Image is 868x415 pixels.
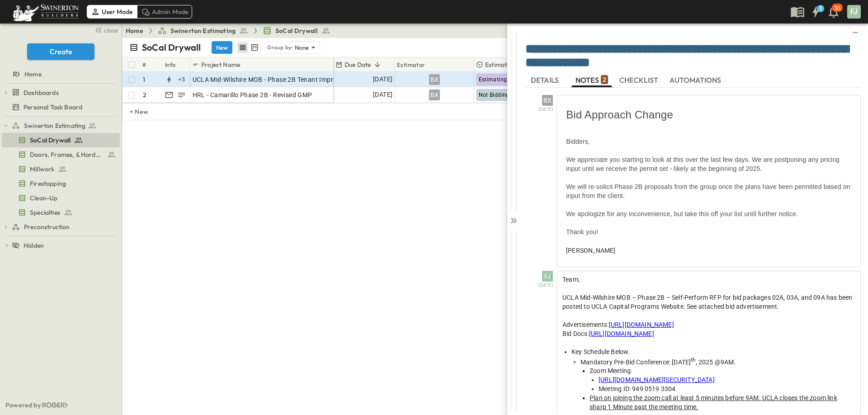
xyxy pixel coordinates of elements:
[531,76,561,84] span: DETAILS
[562,294,852,310] span: UCLA Mid-Wilshire MOB – Phase 2B – Self-Perform RFP for bid packages 02A, 03A, and 09A has been p...
[137,5,193,19] div: Admin Mode
[670,76,723,84] span: AUTOMATIONS
[249,42,260,53] button: kanban view
[576,76,608,84] span: NOTES
[295,43,309,52] p: None
[170,26,236,35] span: Swinerton Estimating
[696,358,736,365] span: , 2025 @9AM.
[130,107,135,116] p: + New
[30,193,57,203] span: Clean-Up
[165,52,176,77] div: Info
[590,367,632,374] span: Zoom Meeting:
[2,162,120,176] div: test
[11,2,80,21] img: 6c363589ada0b36f064d841b69d3a419a338230e66bb0a533688fa5cc3e9e735.png
[590,394,759,401] u: Plan on joining the zoom call at least 5 minutes before 9AM
[30,208,60,217] span: Specialties
[212,41,232,54] button: New
[344,60,371,69] p: Due Date
[850,27,861,38] button: sidedrawer-menu
[538,106,553,113] span: [DATE]
[2,205,120,220] div: test
[237,42,248,53] button: row view
[2,147,120,162] div: test
[589,330,654,337] a: [URL][DOMAIN_NAME]
[275,26,318,35] span: SoCal Drywall
[193,75,444,84] span: UCLA Mid-Wilshire MOB - Phase 2B Tenant Improvements Floors 1-3 100% SD Budget
[27,43,94,60] button: Create
[126,26,143,35] a: Home
[24,103,82,112] span: Personal Task Board
[820,5,821,12] h6: 1
[2,176,120,191] div: test
[2,191,120,205] div: test
[176,74,187,85] div: + 3
[142,52,146,77] div: #
[691,357,695,363] span: th
[30,150,104,159] span: Doors, Frames, & Hardware
[542,271,553,282] div: FJ
[397,52,425,77] div: Estimator
[542,95,553,106] div: BX
[847,5,861,19] div: FJ
[599,385,675,392] span: Meeting ID: 949 0519 3304
[30,179,66,188] span: Firestopping
[566,210,798,217] span: We apologize for any inconvenience, but take this off your list until further notice.
[395,57,474,72] div: Estimator
[143,90,146,99] p: 2
[193,90,312,99] span: HRL - Camarillo Phase 2B - Revised GMP
[373,60,382,70] button: Sort
[24,241,44,250] span: Hidden
[24,88,59,97] span: Dashboards
[603,75,606,84] p: 2
[2,220,120,234] div: test
[429,74,440,85] div: BX
[566,228,598,236] span: Thank you!
[142,41,201,54] p: SoCal Drywall
[590,394,837,410] u: . UCLA closes the zoom link sharp 1 Minute past the meeting time.
[429,90,440,100] div: BX
[24,222,70,231] span: Preconstruction
[562,321,609,328] span: Advertisements:
[562,276,580,283] span: Team,
[2,133,120,147] div: test
[566,108,673,121] span: Bid Approach Change
[566,183,850,199] span: We will re-solicit Phase 2B proposals from the group once the plans have been permitted based on ...
[87,5,137,19] div: User Mode
[580,358,691,365] span: Mandatory Pre-Bid Conference: [DATE]
[30,165,54,174] span: Millwork
[566,247,615,254] span: [PERSON_NAME]
[143,75,145,84] p: 1
[562,330,589,337] span: Bid Docs:
[373,74,392,85] span: [DATE]
[201,60,240,69] p: Project Name
[619,76,660,84] span: CHECKLIST
[566,138,590,145] span: Bidders,
[104,26,118,35] span: close
[834,5,840,12] p: 30
[571,348,630,355] span: Key Schedule Below.
[538,282,553,289] span: [DATE]
[373,90,392,100] span: [DATE]
[599,376,715,383] a: [URL][DOMAIN_NAME][SECURITY_DATA]
[24,121,85,130] span: Swinerton Estimating
[609,321,674,328] a: [URL][DOMAIN_NAME]
[2,118,120,133] div: test
[566,156,840,172] span: We appreciate you starting to look at this over the last few days. We are postponing any pricing ...
[163,57,190,72] div: Info
[2,100,120,114] div: test
[30,136,71,145] span: SoCal Drywall
[24,70,42,79] span: Home
[126,26,336,35] nav: breadcrumbs
[267,43,293,52] p: Group by:
[141,57,163,72] div: #
[236,41,261,54] div: table view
